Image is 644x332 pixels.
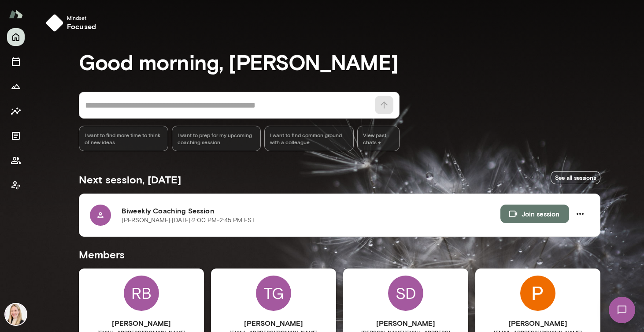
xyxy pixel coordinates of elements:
h6: focused [67,21,96,32]
h5: Members [79,247,600,261]
div: TG [256,276,291,311]
button: Sessions [7,53,25,71]
span: I want to find common ground with a colleague [270,131,348,145]
button: Insights [7,102,25,120]
h6: [PERSON_NAME] [211,318,336,328]
button: Home [7,28,25,46]
button: Client app [7,176,25,194]
p: [PERSON_NAME] · [DATE] · 2:00 PM-2:45 PM EST [122,216,255,225]
button: Join session [500,205,569,223]
button: Growth Plan [7,78,25,95]
span: I want to prep for my upcoming coaching session [178,131,255,145]
h3: Good morning, [PERSON_NAME] [79,49,600,74]
h6: [PERSON_NAME] [475,318,600,328]
span: I want to find more time to think of new ideas [85,131,163,145]
button: Documents [7,127,25,145]
img: Peter Hazel [520,276,555,311]
h6: [PERSON_NAME] [79,318,204,328]
img: mindset [46,14,63,32]
h6: Biweekly Coaching Session [122,205,500,216]
h5: Next session, [DATE] [79,172,181,187]
div: I want to find more time to think of new ideas [79,126,168,151]
button: Mindsetfocused [42,11,103,35]
a: See all sessions [551,171,600,185]
button: Members [7,152,25,169]
span: View past chats -> [357,126,400,151]
img: Mento [9,6,23,22]
span: Mindset [67,14,96,21]
div: I want to find common ground with a colleague [264,126,354,151]
div: I want to prep for my upcoming coaching session [172,126,261,151]
h6: [PERSON_NAME] [343,318,468,328]
div: RB [124,276,159,311]
div: SD [388,276,423,311]
img: Anna Syrkis [5,304,26,325]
